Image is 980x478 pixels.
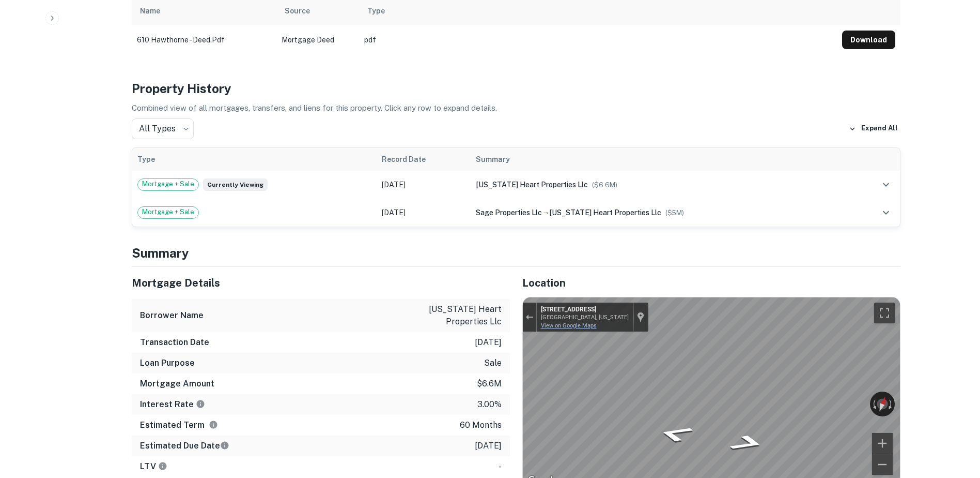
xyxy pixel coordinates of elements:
[499,460,502,473] p: -
[132,244,900,262] h4: Summary
[874,303,895,323] button: Toggle fullscreen view
[359,25,837,54] td: pdf
[872,454,893,475] button: Zoom out
[523,310,536,324] button: Exit the Street View
[541,306,629,314] div: [STREET_ADDRESS]
[549,208,661,217] span: [US_STATE] heart properties llc
[132,118,194,139] div: All Types
[541,322,597,329] a: View on Google Maps
[872,433,893,454] button: Zoom in
[140,419,218,431] h6: Estimated Term
[132,79,900,98] h4: Property History
[132,148,377,171] th: Type
[873,391,892,417] button: Reset the view
[714,430,780,455] path: Go East, Creekside Corporate Center
[220,441,229,450] svg: Estimate is based on a standard schedule for this type of loan.
[477,378,502,390] p: $6.6m
[285,5,310,17] div: Source
[476,181,588,189] span: [US_STATE] heart properties llc
[842,31,895,49] button: Download
[409,303,502,328] p: [US_STATE] heart properties llc
[877,176,895,193] button: expand row
[642,421,708,446] path: Go West, Creekside Corporate Center
[132,102,900,114] p: Combined view of all mortgages, transfers, and liens for this property. Click any row to expand d...
[460,419,502,431] p: 60 months
[475,440,502,452] p: [DATE]
[476,207,846,218] div: →
[888,392,895,416] button: Rotate clockwise
[846,121,900,137] button: Expand All
[140,460,167,473] h6: LTV
[209,420,218,429] svg: Term is based on a standard schedule for this type of loan.
[140,309,204,322] h6: Borrower Name
[140,357,195,369] h6: Loan Purpose
[484,357,502,369] p: sale
[377,148,471,171] th: Record Date
[138,207,198,217] span: Mortgage + Sale
[138,179,198,189] span: Mortgage + Sale
[132,25,276,54] td: 610 hawthorne - deed.pdf
[377,171,471,199] td: [DATE]
[471,148,851,171] th: Summary
[637,311,644,323] a: Show location on map
[870,392,877,416] button: Rotate counterclockwise
[132,275,510,291] h5: Mortgage Details
[367,5,385,17] div: Type
[140,5,160,17] div: Name
[475,336,502,349] p: [DATE]
[541,314,629,321] div: [GEOGRAPHIC_DATA], [US_STATE]
[377,199,471,227] td: [DATE]
[477,398,502,411] p: 3.00%
[140,378,214,390] h6: Mortgage Amount
[203,178,268,191] span: Currently viewing
[140,440,229,452] h6: Estimated Due Date
[592,181,617,189] span: ($ 6.6M )
[158,461,167,471] svg: LTVs displayed on the website are for informational purposes only and may be reported incorrectly...
[196,399,205,409] svg: The interest rates displayed on the website are for informational purposes only and may be report...
[140,336,209,349] h6: Transaction Date
[276,25,359,54] td: Mortgage Deed
[665,209,684,217] span: ($ 5M )
[140,398,205,411] h6: Interest Rate
[476,208,542,217] span: sage properties llc
[877,204,895,221] button: expand row
[928,395,980,445] iframe: Chat Widget
[522,275,900,291] h5: Location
